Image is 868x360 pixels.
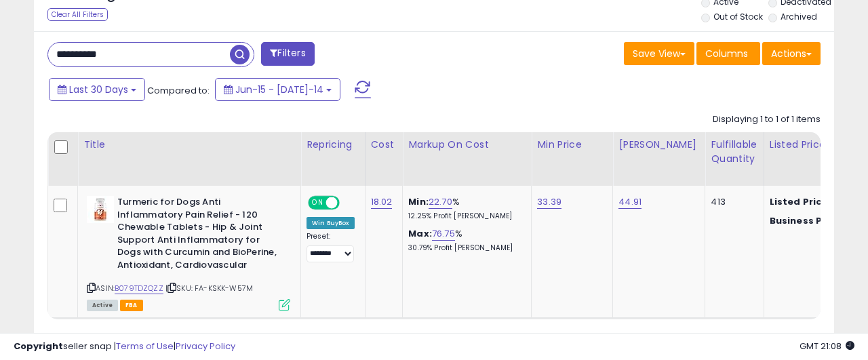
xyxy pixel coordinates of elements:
[66,13,108,23] h1: Support
[14,340,235,353] div: seller snap | |
[87,300,118,311] span: All listings currently available for purchase on Amazon
[705,47,748,60] span: Columns
[800,340,854,353] span: 2025-08-15 21:08 GMT
[711,196,753,208] div: 413
[408,212,521,221] p: 12.25% Profit [PERSON_NAME]
[11,14,222,197] div: Thank you for reaching out and for your transparency!I have already escalated this to my manager,...
[408,196,521,221] div: %
[762,42,821,65] button: Actions
[618,138,699,152] div: [PERSON_NAME]
[371,195,393,209] a: 18.02
[408,228,521,253] div: %
[117,196,282,275] b: Turmeric for Dogs Anti Inflammatory Pain Relief - 120 Chewable Tablets - Hip & Joint Support Anti...
[12,271,260,294] textarea: Message…
[43,299,54,310] button: Gif picker
[22,161,212,188] div: We appreciate your patience while we sort this out.
[371,138,397,152] div: Cost
[624,42,694,65] button: Save View
[83,138,295,152] div: Title
[309,197,326,209] span: ON
[47,8,108,21] div: Clear All Filters
[235,83,323,96] span: Jun-15 - [DATE]-14
[261,42,314,66] button: Filters
[537,195,561,209] a: 33.39
[212,5,238,31] button: Home
[215,78,340,101] button: Jun-15 - [DATE]-14
[770,214,844,227] b: Business Price:
[711,138,757,166] div: Fulfillable Quantity
[116,340,174,353] a: Terms of Use
[537,138,607,152] div: Min Price
[408,227,432,240] b: Max:
[120,300,143,311] span: FBA
[713,113,821,126] div: Displaying 1 to 1 of 1 items
[21,300,32,311] button: Emoji picker
[408,243,521,253] p: 30.79% Profit [PERSON_NAME]
[115,283,163,294] a: B079TDZQZZ
[176,340,235,353] a: Privacy Policy
[429,195,452,209] a: 22.70
[69,83,128,96] span: Last 30 Days
[713,11,763,22] label: Out of Stock
[307,217,355,229] div: Win BuyBox
[408,138,526,152] div: Markup on Cost
[87,196,114,223] img: 41owg1A--cL._SL40_.jpg
[64,299,75,310] button: Upload attachment
[696,42,760,65] button: Columns
[147,84,210,97] span: Compared to:
[618,195,642,209] a: 44.91
[22,215,212,228] div: Hi [DATE],
[39,7,60,29] img: Profile image for Support
[87,196,290,309] div: ASIN:
[781,11,817,22] label: Archived
[22,75,212,155] div: I have already escalated this to my manager, [PERSON_NAME], to ensure we get this sorted for you....
[432,227,455,241] a: 76.75
[11,14,260,207] div: Gab says…
[408,195,429,208] b: Min:
[22,41,212,68] div: Thank you for reaching out and for your transparency!
[49,78,145,101] button: Last 30 Days
[307,232,355,262] div: Preset:
[403,132,532,186] th: The percentage added to the cost of goods (COGS) that forms the calculator for Min & Max prices.
[338,197,359,209] span: OFF
[9,5,35,31] button: go back
[307,138,359,152] div: Repricing
[770,195,831,208] b: Listed Price:
[14,340,63,353] strong: Copyright
[233,294,254,316] button: Send a message…
[238,5,262,30] div: Close
[165,283,253,294] span: | SKU: FA-KSKK-W57M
